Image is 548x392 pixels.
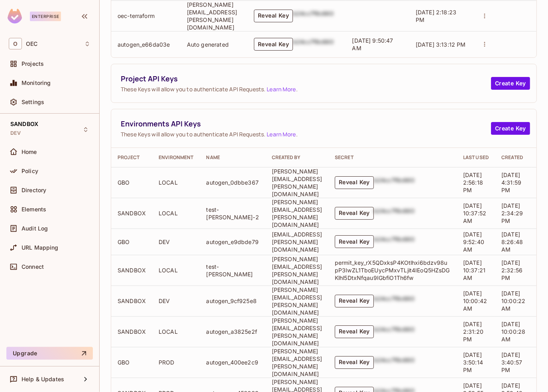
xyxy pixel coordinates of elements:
td: test-[PERSON_NAME]-2 [200,198,265,229]
button: Create Key [491,77,530,90]
div: Name [206,154,259,161]
span: [DATE] 10:00:28 AM [501,321,525,343]
td: [EMAIL_ADDRESS][PERSON_NAME][DOMAIN_NAME] [265,229,328,255]
div: b24cc7f8c660 [374,325,414,338]
td: oec-terraform [111,0,181,31]
span: [DATE] 10:00:42 AM [463,290,487,312]
button: actions [479,10,490,22]
span: [DATE] 2:32:56 PM [501,259,522,281]
td: LOCAL [152,198,200,229]
button: Reveal Key [335,356,374,369]
div: b24cc7f8c660 [374,235,414,248]
span: Project API Keys [121,74,491,84]
span: Policy [22,168,38,174]
p: permit_key_rX5QDxksP4KOtlhxi6bdzv98upP3IwZL1TboEUycPMxvTLjit4IEoQ5HZsDGKlhl5DtxNfqau9IGbfiO1Th6fw [335,259,450,282]
td: [PERSON_NAME][EMAIL_ADDRESS][PERSON_NAME][DOMAIN_NAME] [265,347,328,378]
td: autogen_0dbbe367 [200,167,265,198]
a: Learn More [267,85,296,93]
span: [DATE] 3:50:14 PM [463,351,483,373]
span: [DATE] 2:34:29 PM [501,202,523,224]
td: SANDBOX [111,255,152,286]
td: DEV [152,286,200,316]
td: Auto generated [181,31,247,57]
span: [DATE] 10:37:21 AM [463,259,485,281]
span: Connect [22,264,44,270]
span: These Keys will allow you to authenticate API Requests. . [121,85,491,93]
span: URL Mapping [22,244,59,251]
td: LOCAL [152,255,200,286]
span: Audit Log [22,225,48,232]
div: b24cc7f8c660 [374,295,414,307]
span: These Keys will allow you to authenticate API Requests. . [121,130,491,138]
span: Projects [22,61,44,67]
td: GBO [111,229,152,255]
div: Project [118,154,146,161]
div: b24cc7f8c660 [374,356,414,369]
img: SReyMgAAAABJRU5ErkJggg== [8,9,22,24]
span: [DATE] 10:37:52 AM [463,202,486,224]
td: autogen_a3825e2f [200,316,265,347]
td: [PERSON_NAME][EMAIL_ADDRESS][PERSON_NAME][DOMAIN_NAME] [265,316,328,347]
td: test-[PERSON_NAME] [200,255,265,286]
span: SANDBOX [10,121,38,127]
span: Help & Updates [22,376,64,382]
td: PROD [152,347,200,378]
td: [PERSON_NAME][EMAIL_ADDRESS][PERSON_NAME][DOMAIN_NAME] [265,167,328,198]
span: [DATE] 3:40:57 PM [501,351,522,373]
div: b24cc7f8c660 [374,207,414,220]
span: Workspace: OEC [26,41,37,47]
td: LOCAL [152,167,200,198]
td: autogen_9cf925e8 [200,286,265,316]
div: b24cc7f8c660 [374,176,414,189]
div: b24cc7f8c660 [293,10,334,22]
td: SANDBOX [111,198,152,229]
button: Upgrade [6,347,93,360]
span: [DATE] 2:56:18 PM [463,171,483,193]
button: Reveal Key [335,295,374,307]
td: [PERSON_NAME][EMAIL_ADDRESS][PERSON_NAME][DOMAIN_NAME] [265,255,328,286]
span: [DATE] 2:18:23 PM [416,9,456,23]
div: Created [501,154,525,161]
span: Monitoring [22,80,51,86]
td: SANDBOX [111,316,152,347]
button: Reveal Key [254,38,293,51]
button: Reveal Key [335,325,374,338]
span: DEV [10,130,21,136]
div: Last Used [463,154,489,161]
span: [DATE] 9:50:47 AM [352,37,393,51]
span: O [9,38,22,49]
span: [DATE] 4:31:59 PM [501,171,521,193]
span: Settings [22,99,44,105]
span: Directory [22,187,46,193]
button: Reveal Key [335,176,374,189]
button: Create Key [491,122,530,135]
span: [DATE] 8:26:48 AM [501,231,523,253]
div: Environment [159,154,193,161]
div: Enterprise [30,12,61,21]
span: [DATE] 3:13:12 PM [416,41,466,48]
span: Elements [22,206,46,213]
td: GBO [111,347,152,378]
span: Environments API Keys [121,119,491,129]
div: Created By [272,154,322,161]
span: [DATE] 10:00:22 AM [501,290,525,312]
span: [DATE] 9:52:40 AM [463,231,484,253]
button: Reveal Key [254,10,293,22]
button: Reveal Key [335,207,374,220]
td: [PERSON_NAME][EMAIL_ADDRESS][PERSON_NAME][DOMAIN_NAME] [265,286,328,316]
td: autogen_e66da03e [111,31,181,57]
td: [PERSON_NAME][EMAIL_ADDRESS][PERSON_NAME][DOMAIN_NAME] [181,0,247,31]
td: LOCAL [152,316,200,347]
button: Reveal Key [335,235,374,248]
td: autogen_e9dbde79 [200,229,265,255]
td: GBO [111,167,152,198]
td: autogen_400ee2c9 [200,347,265,378]
td: [PERSON_NAME][EMAIL_ADDRESS][PERSON_NAME][DOMAIN_NAME] [265,198,328,229]
div: Secret [335,154,450,161]
a: Learn More [267,130,296,138]
td: DEV [152,229,200,255]
td: SANDBOX [111,286,152,316]
button: actions [479,39,490,50]
span: Home [22,149,37,155]
span: [DATE] 2:31:20 PM [463,321,483,343]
